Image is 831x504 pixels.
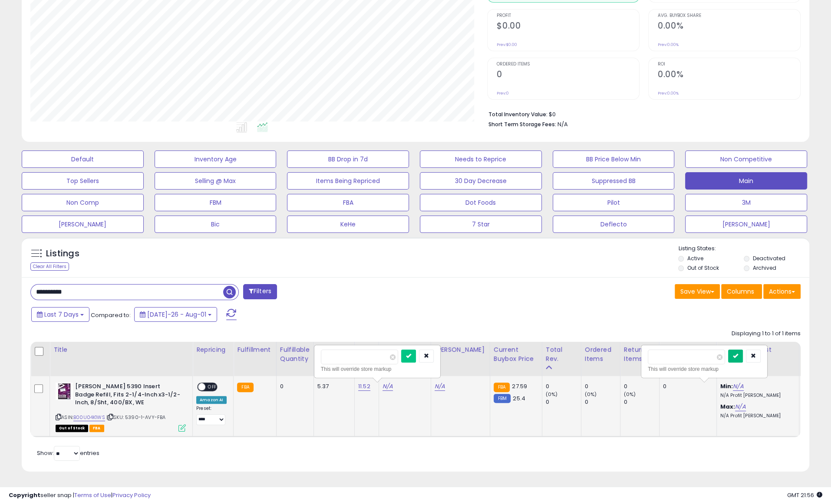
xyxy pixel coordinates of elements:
[106,414,166,421] span: | SKU: 5390-1-AVY-FBA
[720,345,795,354] div: Markup on Cost
[53,345,189,354] div: Title
[497,69,639,81] h2: 0
[546,398,581,406] div: 0
[494,345,538,363] div: Current Buybox Price
[585,398,620,406] div: 0
[196,396,227,404] div: Amazon AI
[585,383,620,390] div: 0
[9,491,151,500] div: seller snap | |
[56,383,73,400] img: 51nzB0bCFuL._SL40_.jpg
[22,194,144,211] button: Non Comp
[44,310,79,319] span: Last 7 Days
[624,383,659,390] div: 0
[435,382,445,391] a: N/A
[497,91,509,96] small: Prev: 0
[658,91,679,96] small: Prev: 0.00%
[624,398,659,406] div: 0
[658,62,800,67] span: ROI
[420,151,542,168] button: Needs to Reprice
[624,345,656,363] div: Returned Items
[687,264,719,272] label: Out of Stock
[546,383,581,390] div: 0
[155,216,277,233] button: Bic
[488,111,547,118] b: Total Inventory Value:
[494,383,510,392] small: FBA
[46,248,79,260] h5: Listings
[557,120,568,128] span: N/A
[358,382,370,391] a: 11.52
[155,172,277,190] button: Selling @ Max
[497,62,639,67] span: Ordered Items
[30,262,69,271] div: Clear All Filters
[753,264,776,272] label: Archived
[287,151,409,168] button: BB Drop in 7d
[716,342,799,376] th: The percentage added to the cost of goods (COGS) that forms the calculator for Min & Max prices.
[648,365,761,373] div: This will override store markup
[685,194,807,211] button: 3M
[205,383,219,391] span: OFF
[287,194,409,211] button: FBA
[553,216,675,233] button: Deflecto
[280,383,307,390] div: 0
[685,151,807,168] button: Non Competitive
[89,425,104,432] span: FBA
[243,284,277,299] button: Filters
[763,284,801,299] button: Actions
[497,42,517,47] small: Prev: $0.00
[553,172,675,190] button: Suppressed BB
[658,21,800,33] h2: 0.00%
[196,345,230,354] div: Repricing
[720,382,733,390] b: Min:
[787,491,822,499] span: 2025-08-10 21:56 GMT
[735,403,745,411] a: N/A
[383,382,393,391] a: N/A
[687,255,703,262] label: Active
[727,287,754,296] span: Columns
[546,391,558,398] small: (0%)
[155,194,277,211] button: FBM
[9,491,40,499] strong: Copyright
[658,42,679,47] small: Prev: 0.00%
[585,345,617,363] div: Ordered Items
[659,342,716,376] th: Please note that this number is a calculation based on your required days of coverage and your ve...
[720,403,735,411] b: Max:
[488,108,794,119] li: $0
[497,13,639,18] span: Profit
[37,449,99,457] span: Show: entries
[73,414,105,421] a: B00U04K1WS
[624,391,636,398] small: (0%)
[546,345,577,363] div: Total Rev.
[721,284,762,299] button: Columns
[112,491,151,499] a: Privacy Policy
[553,151,675,168] button: BB Price Below Min
[512,382,527,390] span: 27.59
[237,383,253,392] small: FBA
[497,21,639,33] h2: $0.00
[22,216,144,233] button: [PERSON_NAME]
[134,307,217,322] button: [DATE]-26 - Aug-01
[658,69,800,81] h2: 0.00%
[147,310,206,319] span: [DATE]-26 - Aug-01
[287,172,409,190] button: Items Being Repriced
[720,393,792,399] p: N/A Profit [PERSON_NAME]
[420,194,542,211] button: Dot Foods
[720,413,792,419] p: N/A Profit [PERSON_NAME]
[237,345,272,354] div: Fulfillment
[155,151,277,168] button: Inventory Age
[732,330,801,338] div: Displaying 1 to 1 of 1 items
[494,394,511,403] small: FBM
[685,172,807,190] button: Main
[585,391,597,398] small: (0%)
[280,345,310,363] div: Fulfillable Quantity
[75,383,181,409] b: [PERSON_NAME] 5390 Insert Badge Refill, Fits 2-1/4-Inch x3-1/2-Inch, 8/Sht, 400/BX, WE
[196,406,227,425] div: Preset:
[675,284,720,299] button: Save View
[22,151,144,168] button: Default
[488,121,556,128] b: Short Term Storage Fees:
[733,382,743,391] a: N/A
[74,491,111,499] a: Terms of Use
[287,216,409,233] button: KeHe
[31,307,89,322] button: Last 7 Days
[435,345,486,354] div: [PERSON_NAME]
[56,383,186,431] div: ASIN:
